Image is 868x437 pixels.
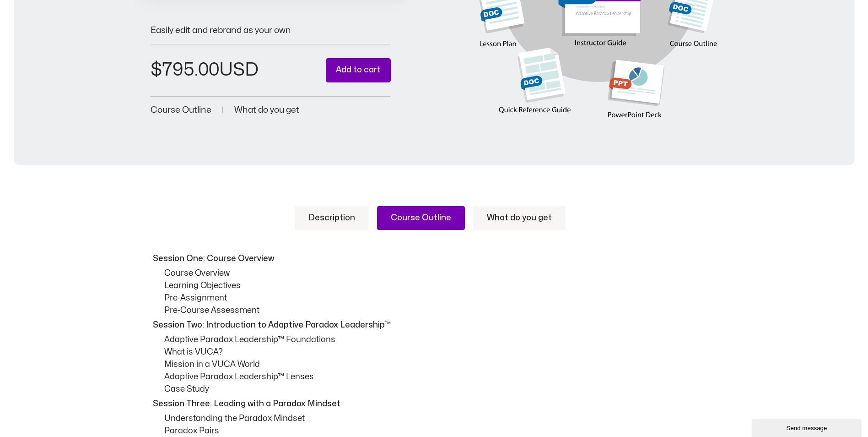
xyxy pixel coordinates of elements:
[295,206,369,230] a: Description
[164,371,718,383] p: Adaptive Paradox Leadership™ Lenses
[164,412,718,425] p: Understanding the Paradox Mindset
[151,61,219,79] bdi: 795.00
[164,267,718,279] p: Course Overview
[164,279,718,292] p: Learning Objectives
[153,252,716,265] p: Session One: Course Overview
[164,304,718,317] p: Pre-Course Assessment
[164,292,718,304] p: Pre-Assignment
[164,425,718,437] p: Paradox Pairs
[164,346,718,358] p: What is VUCA?
[151,61,162,79] span: $
[153,319,716,331] p: Session Two: Introduction to Adaptive Paradox Leadership™
[473,206,566,230] a: What do you get
[326,58,391,82] button: Add to cart
[164,358,718,371] p: Mission in a VUCA World
[377,206,465,230] a: Course Outline
[153,398,716,410] p: Session Three: Leading with a Paradox Mindset
[151,26,391,35] p: Easily edit and rebrand as your own
[164,333,718,346] p: Adaptive Paradox Leadership™ Foundations
[752,417,863,437] iframe: chat widget
[234,106,299,115] a: What do you get
[164,383,718,395] p: Case Study
[151,106,211,115] a: Course Outline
